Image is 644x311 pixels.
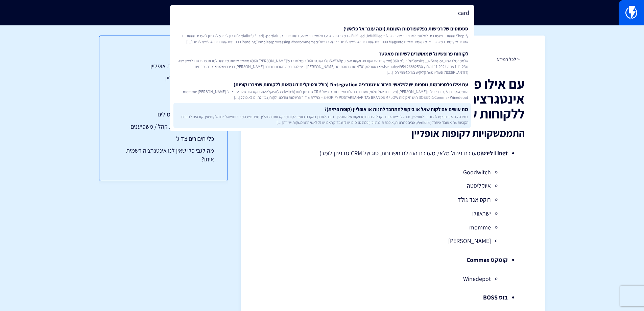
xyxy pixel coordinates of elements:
[113,134,214,143] a: כלי חיבורים צד ג'
[295,168,491,177] li: Goodwitch
[170,5,474,21] input: חיפוש מהיר...
[295,209,491,218] li: ישראוולו
[482,149,508,157] strong: Linet לינט
[295,237,491,245] li: [PERSON_NAME]
[295,223,491,232] li: momme
[261,128,525,139] h2: התממשקויות לקופות אופליין
[113,74,214,83] a: מועדון לקוחות אופליין
[173,47,471,78] a: לקוחות פרופשיונל שמאושרים לשיחות מאסטראלממרמלדהSensica_ukSensica_usטל בע”מ 360 (משקאות היבואן)דונ...
[467,256,508,264] strong: קומקס Commax
[278,149,508,245] li: (מערכת ניהול מלאי, מערכת הנהלת חשבונות, סוג של CRM גם ניתן לומר)
[497,56,520,62] a: < לכל המידע
[113,110,214,119] a: מערכות נקודות ותגמולים
[113,49,214,58] h3: תוכן
[176,114,468,125] span: במידה שהלקוח ביקש להתחבר לאופליין, נפנה לראש הצוות ונקבל הנחיות מדויקות על התהליך. חובה לעדכן בהק...
[113,86,214,95] a: חשבונית ירוקה
[173,78,471,103] a: עם אילו פלטפורמות נוספות יש לפלאשי חיבור אינטגרציה integration? (כולל ורטיקלים דוגמאות ללקוחות שח...
[176,58,468,75] span: אלממרמלדהSensica_ukSensica_usטל בע”מ 360 (משקאות היבואן)דונה ויקטוריהSWEARpulpתלבושת טי 360 בעמלא...
[176,33,468,44] span: Shopify סטטוסים שעוברים לפלאשי לאחר רכישה בדיפולט: Fulfilled Unfulfilled – במצב הזה יופיע בפלאשי ...
[113,98,214,107] a: מערכות ERP
[176,89,468,100] span: התממשקויות לקופות אופליין [PERSON_NAME] (מערכת ניהול מלאי, מערכת הנהלת חשבונות, סוג של CRM גם נית...
[295,181,491,190] li: איוקליפטה
[113,122,214,131] a: מערכות מובילי דעת קהל / משפיענים
[295,195,491,204] li: רוקס אנד גולד
[173,103,471,128] a: מה עושים אם לקוח שאל או ביקש להתחבר לחנות או אופליין (קופה פיזית)?במידה שהלקוח ביקש להתחבר לאופלי...
[483,293,508,301] strong: בוס BOSS
[113,146,214,163] a: מה לגבי כלי שאין לנו אינטגרציה רשמית איתו?
[295,274,491,283] li: Winedepot
[173,22,471,47] a: סטטוסים של רכישות בפלטפורמות השונות (ומה עובר אל פלאשי)Shopify סטטוסים שעוברים לפלאשי לאחר רכישה ...
[113,62,214,70] a: התממשקויות לקופות אופליין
